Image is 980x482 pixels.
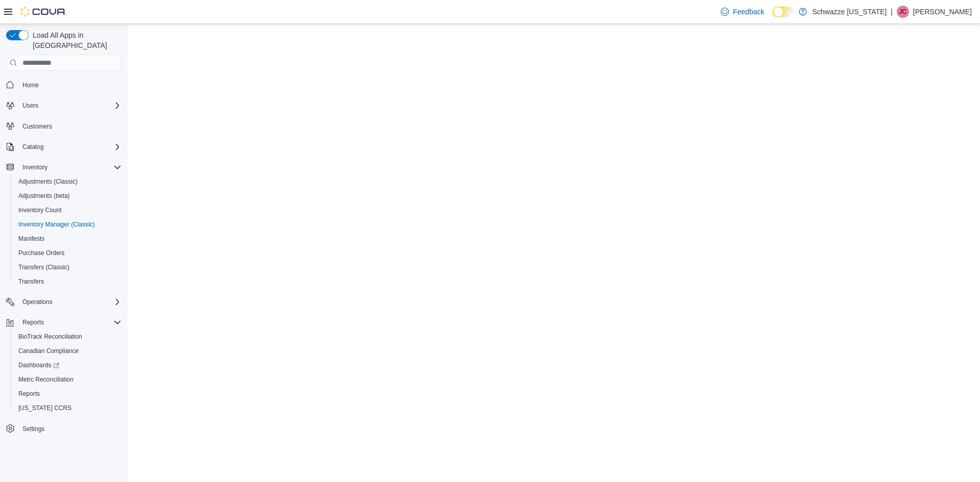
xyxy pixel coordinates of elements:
img: Cova [20,7,66,17]
button: Users [18,99,42,112]
button: Customers [2,119,126,134]
button: Adjustments (Classic) [10,174,126,189]
a: Adjustments (Classic) [14,175,82,188]
span: Users [22,102,38,110]
span: Adjustments (beta) [18,192,70,200]
span: BioTrack Reconciliation [18,333,82,341]
button: Transfers [10,274,126,289]
span: Canadian Compliance [18,347,79,355]
button: Inventory [2,160,126,174]
div: Justin Cleer [897,6,909,18]
span: Transfers [18,277,44,286]
button: Operations [2,295,126,309]
span: Operations [18,296,121,308]
a: Inventory Count [14,204,66,216]
span: Home [18,78,121,91]
span: Purchase Orders [14,247,121,259]
span: Adjustments (Classic) [14,175,121,188]
span: Operations [22,298,53,306]
span: Transfers (Classic) [18,263,69,271]
span: Purchase Orders [18,249,65,257]
a: Dashboards [10,358,126,372]
span: Metrc Reconciliation [14,373,121,386]
a: Purchase Orders [14,247,69,259]
button: Transfers (Classic) [10,260,126,274]
button: Catalog [2,140,126,154]
button: Inventory Manager (Classic) [10,217,126,232]
button: Inventory Count [10,203,126,217]
span: Adjustments (beta) [14,190,121,202]
span: Inventory Count [14,204,121,216]
button: [US_STATE] CCRS [10,401,126,415]
a: Dashboards [14,359,63,371]
a: Reports [14,388,44,400]
button: Adjustments (beta) [10,189,126,203]
a: Feedback [717,2,768,22]
button: Reports [18,316,48,328]
a: [US_STATE] CCRS [14,402,76,414]
input: Dark Mode [772,7,794,17]
button: Users [2,98,126,113]
span: Transfers (Classic) [14,261,121,273]
button: Manifests [10,232,126,246]
button: Operations [18,296,57,308]
button: BioTrack Reconciliation [10,329,126,344]
a: BioTrack Reconciliation [14,331,86,343]
span: Catalog [22,143,43,151]
a: Home [18,79,43,91]
span: Home [22,81,39,89]
span: Adjustments (Classic) [18,177,78,186]
a: Transfers [14,275,48,288]
span: Inventory [22,163,47,171]
span: Catalog [18,141,121,153]
p: [PERSON_NAME] [913,6,972,18]
span: Customers [22,122,52,131]
span: Inventory Count [18,206,62,214]
span: JC [899,6,907,18]
span: Dashboards [18,361,59,369]
span: Settings [18,422,121,435]
p: | [891,6,893,18]
button: Catalog [18,141,47,153]
a: Transfers (Classic) [14,261,73,273]
span: Load All Apps in [GEOGRAPHIC_DATA] [29,30,121,50]
span: Reports [18,390,40,398]
span: Settings [22,425,44,433]
a: Canadian Compliance [14,345,83,357]
span: Inventory Manager (Classic) [14,218,121,231]
span: Customers [18,120,121,133]
a: Metrc Reconciliation [14,373,78,386]
span: Reports [14,388,121,400]
span: Canadian Compliance [14,345,121,357]
a: Manifests [14,233,48,245]
button: Metrc Reconciliation [10,372,126,387]
nav: Complex example [6,73,121,463]
button: Reports [2,315,126,329]
button: Purchase Orders [10,246,126,260]
button: Home [2,77,126,92]
a: Settings [18,423,48,435]
span: [US_STATE] CCRS [18,404,71,412]
span: Transfers [14,275,121,288]
span: Inventory Manager (Classic) [18,220,95,229]
button: Canadian Compliance [10,344,126,358]
span: Feedback [733,7,764,17]
span: Users [18,99,121,112]
button: Inventory [18,161,52,173]
a: Customers [18,120,56,133]
span: BioTrack Reconciliation [14,331,121,343]
button: Reports [10,387,126,401]
a: Adjustments (beta) [14,190,74,202]
span: Reports [22,318,44,326]
span: Manifests [18,235,44,243]
span: Reports [18,316,121,328]
span: Inventory [18,161,121,173]
button: Settings [2,421,126,436]
span: Metrc Reconciliation [18,375,73,384]
span: Washington CCRS [14,402,121,414]
p: Schwazze [US_STATE] [812,6,887,18]
a: Inventory Manager (Classic) [14,218,99,231]
span: Manifests [14,233,121,245]
span: Dashboards [14,359,121,371]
